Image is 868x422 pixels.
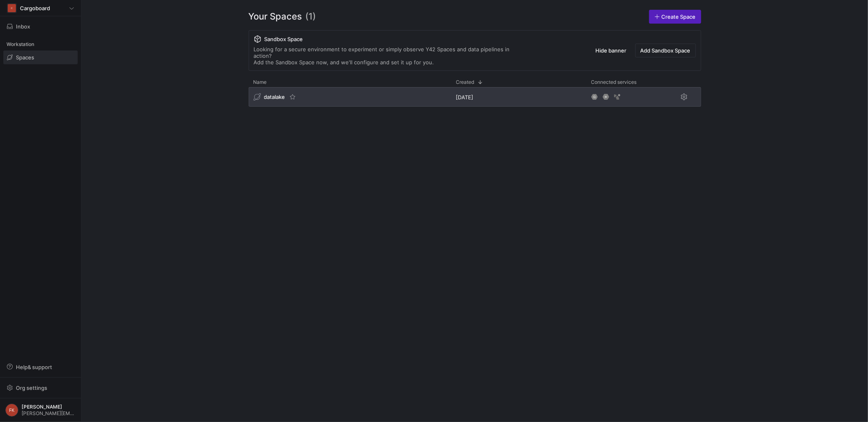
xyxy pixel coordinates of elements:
span: Name [254,79,267,85]
span: Hide banner [596,47,627,54]
span: Create Space [662,13,696,20]
a: Spaces [3,50,78,64]
a: Org settings [3,385,78,392]
div: C [8,4,16,12]
span: Cargoboard [20,5,50,11]
button: Help& support [3,360,78,374]
button: FK[PERSON_NAME][PERSON_NAME][EMAIL_ADDRESS][PERSON_NAME][DOMAIN_NAME] [3,402,78,419]
span: Help & support [16,364,52,370]
button: Hide banner [590,44,632,57]
span: Your Spaces [249,10,302,24]
span: Spaces [16,54,34,61]
div: FK [5,404,18,417]
span: [DATE] [456,94,474,101]
div: Workstation [3,38,78,50]
button: Org settings [3,381,78,395]
span: Created [456,79,474,85]
span: [PERSON_NAME][EMAIL_ADDRESS][PERSON_NAME][DOMAIN_NAME] [22,411,76,416]
span: Inbox [16,23,30,30]
div: Looking for a secure environment to experiment or simply observe Y42 Spaces and data pipelines in... [254,46,527,66]
span: Connected services [591,79,637,85]
span: datalake [264,94,285,100]
span: Sandbox Space [265,36,303,42]
span: Add Sandbox Space [641,47,691,54]
button: Inbox [3,20,78,33]
div: Press SPACE to select this row. [249,87,701,110]
span: (1) [306,10,316,24]
span: [PERSON_NAME] [22,404,76,410]
span: Org settings [16,385,47,391]
a: Create Space [649,10,701,24]
button: Add Sandbox Space [635,44,696,57]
